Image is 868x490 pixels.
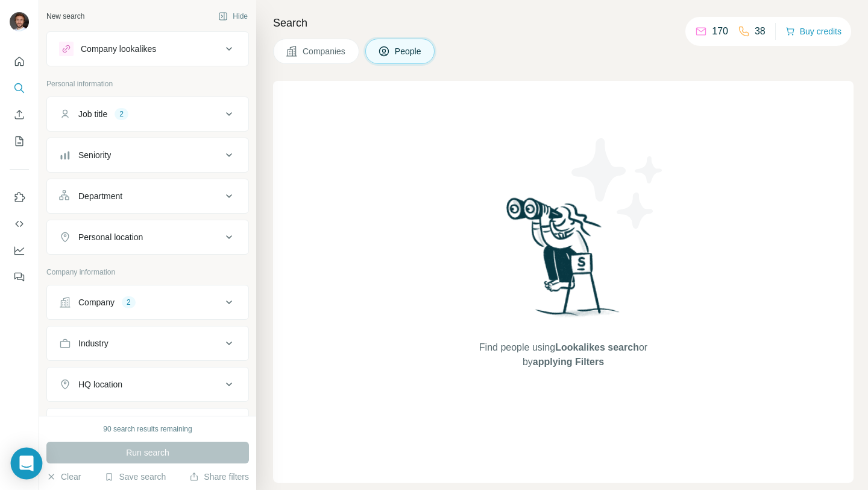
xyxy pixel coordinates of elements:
button: Hide [210,7,256,25]
div: Seniority [78,149,111,161]
button: Buy credits [785,23,841,40]
img: Surfe Illustration - Woman searching with binoculars [501,194,626,329]
button: Feedback [10,266,29,288]
span: Find people using or by [467,340,659,369]
button: Use Surfe on LinkedIn [10,186,29,208]
button: My lists [10,130,29,152]
button: Share filters [189,471,249,483]
button: Company lookalikes [47,34,248,63]
div: Company [78,296,115,308]
button: Annual revenue ($) [47,411,248,440]
button: Industry [47,329,248,358]
span: Lookalikes search [555,342,639,352]
button: HQ location [47,370,248,399]
div: Open Intercom Messenger [11,448,43,480]
button: Department [47,182,248,211]
div: New search [46,11,84,22]
span: Companies [303,45,347,57]
span: applying Filters [533,357,604,367]
div: HQ location [78,378,122,390]
button: Job title2 [47,100,248,129]
p: Company information [46,267,249,278]
button: Dashboard [10,240,29,261]
div: Job title [78,108,107,120]
div: 2 [122,297,136,308]
span: People [395,45,423,57]
button: Personal location [47,223,248,252]
button: Enrich CSV [10,104,29,126]
button: Company2 [47,288,248,317]
button: Search [10,77,29,99]
div: 90 search results remaining [103,424,192,434]
h4: Search [273,14,854,31]
button: Quick start [10,51,29,72]
div: Personal location [78,231,143,243]
p: 38 [755,24,766,39]
div: Department [78,190,122,202]
button: Seniority [47,141,248,170]
p: 170 [712,24,728,39]
p: Personal information [46,78,249,89]
button: Save search [104,471,166,483]
div: Industry [78,337,108,349]
button: Clear [46,471,81,483]
div: Company lookalikes [81,43,156,55]
button: Use Surfe API [10,213,29,235]
img: Avatar [10,12,29,31]
div: 2 [115,109,128,119]
img: Surfe Illustration - Stars [564,129,672,238]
